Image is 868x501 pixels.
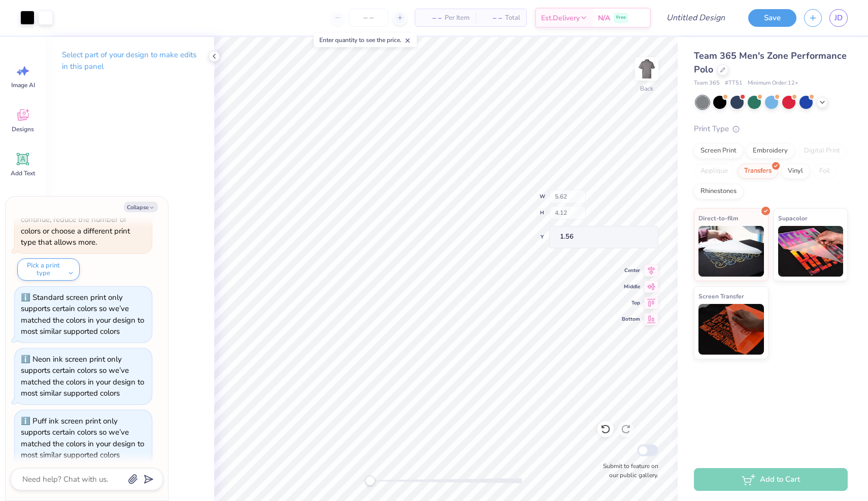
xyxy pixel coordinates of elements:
img: Direct-to-film [698,226,764,277]
a: JD [829,9,848,27]
div: Rhinestones [694,184,743,199]
span: Team 365 Men's Zone Performance Polo [694,50,847,75]
span: Bottom [622,315,640,323]
img: Back [637,59,657,79]
span: JD [834,12,843,24]
span: Add Text [11,169,35,177]
span: Designs [12,125,34,133]
span: Per Item [445,13,470,23]
div: Enter quantity to see the price. [314,33,417,47]
div: Foil [813,164,837,179]
span: Minimum Order: 12 + [748,79,798,88]
span: Team 365 [694,79,720,88]
div: Applique [694,164,735,179]
button: Pick a print type [17,258,80,281]
div: Digital Print [797,143,847,159]
div: Back [640,84,653,93]
div: Accessibility label [365,476,375,486]
span: Image AI [11,81,35,89]
button: Save [748,9,796,27]
div: Puff ink screen print only supports certain colors so we’ve matched the colors in your design to ... [21,416,144,460]
img: Screen Transfer [698,304,764,355]
span: Center [622,266,640,275]
div: Embroidery [746,143,794,159]
div: Neon ink screen print only supports certain colors so we’ve matched the colors in your design to ... [21,354,144,399]
span: Direct-to-film [698,213,739,223]
span: Supacolor [778,213,808,223]
span: Free [616,14,626,21]
span: # TT51 [725,79,743,88]
span: – – [482,13,502,23]
div: Metallic & glitter ink screen print supports a maximum of 2 colors. To continue, reduce the numbe... [21,191,142,247]
label: Submit to feature on our public gallery. [597,461,658,480]
span: Top [622,299,640,307]
p: Select part of your design to make edits in this panel [62,49,198,72]
div: Transfers [738,164,778,179]
img: Supacolor [778,226,844,277]
span: Est. Delivery [541,13,580,23]
span: Screen Transfer [698,291,744,301]
span: N/A [598,13,610,23]
button: Collapse [124,202,158,212]
span: Total [505,13,520,23]
div: Screen Print [694,143,743,159]
div: Print Type [694,123,848,135]
span: – – [421,13,442,23]
div: Vinyl [781,164,810,179]
div: Standard screen print only supports certain colors so we’ve matched the colors in your design to ... [21,292,144,337]
input: Untitled Design [658,8,733,28]
span: Middle [622,283,640,291]
input: – – [349,9,388,27]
